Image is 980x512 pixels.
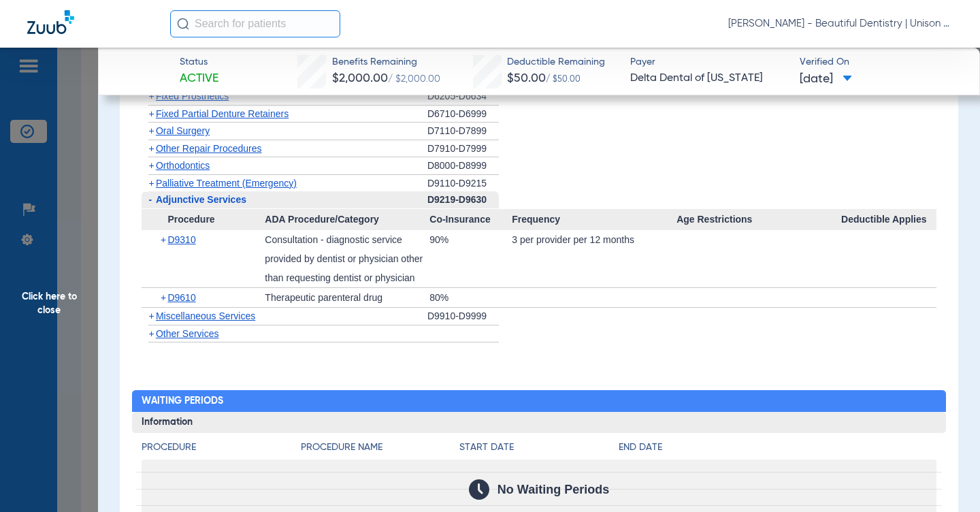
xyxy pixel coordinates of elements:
div: D8000-D8999 [427,157,499,175]
div: D6205-D6634 [427,88,499,106]
div: D7910-D7999 [427,140,499,158]
span: D9610 [167,292,195,303]
span: Miscellaneous Services [156,310,255,321]
h3: Information [132,412,946,434]
div: D6710-D6999 [427,106,499,123]
span: + [148,143,154,154]
span: D9310 [167,234,195,245]
span: $50.00 [507,72,546,84]
span: + [148,108,154,119]
span: + [148,328,154,339]
img: Search Icon [177,18,189,30]
h2: Waiting Periods [132,390,946,412]
span: + [161,288,168,307]
span: Benefits Remaining [332,55,440,69]
h4: Procedure [142,441,301,455]
span: Adjunctive Services [156,194,246,205]
div: D7110-D7899 [427,123,499,140]
input: Search for patients [170,10,340,37]
span: / $50.00 [546,76,581,84]
div: 90% [429,230,512,287]
span: Frequency [512,209,676,231]
div: Therapeutic parenteral drug [265,288,429,307]
span: Other Services [156,328,219,339]
span: [DATE] [800,71,852,88]
span: + [148,125,154,136]
span: Verified On [800,55,958,69]
span: Age Restrictions [676,209,841,231]
div: D9110-D9215 [427,175,499,192]
span: Deductible Remaining [507,55,605,69]
span: Active [180,70,218,87]
span: $2,000.00 [332,72,388,84]
app-breakdown-title: Start Date [459,441,619,460]
span: Palliative Treatment (Emergency) [156,178,297,189]
span: Orthodontics [156,160,210,171]
div: Consultation - diagnostic service provided by dentist or physician other than requesting dentist ... [265,230,429,287]
div: D9910-D9999 [427,308,499,325]
span: Procedure [142,209,265,231]
span: + [148,91,154,101]
span: + [148,310,154,321]
div: D9219-D9630 [427,191,499,209]
h4: End Date [619,441,936,455]
app-breakdown-title: Procedure [142,441,301,460]
span: Other Repair Procedures [156,143,262,154]
img: Calendar [469,479,489,500]
app-breakdown-title: Procedure Name [301,441,460,460]
span: + [148,160,154,171]
div: 3 per provider per 12 months [512,230,676,287]
span: [PERSON_NAME] - Beautiful Dentistry | Unison Dental Group [728,17,953,31]
span: Delta Dental of [US_STATE] [630,70,788,87]
span: Co-Insurance [429,209,512,231]
span: + [148,178,154,189]
h4: Procedure Name [301,441,460,455]
span: - [148,194,152,205]
h4: Start Date [459,441,619,455]
span: Fixed Partial Denture Retainers [156,108,289,119]
span: / $2,000.00 [388,74,440,84]
span: Status [180,55,218,69]
span: Deductible Applies [841,209,936,231]
img: Zuub Logo [27,10,74,34]
span: Oral Surgery [156,125,210,136]
app-breakdown-title: End Date [619,441,936,460]
div: 80% [429,288,512,307]
iframe: Chat Widget [912,447,980,512]
span: + [161,230,168,249]
span: No Waiting Periods [497,483,609,496]
span: Fixed Prosthetics [156,91,229,101]
span: Payer [630,55,788,69]
span: ADA Procedure/Category [265,209,429,231]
